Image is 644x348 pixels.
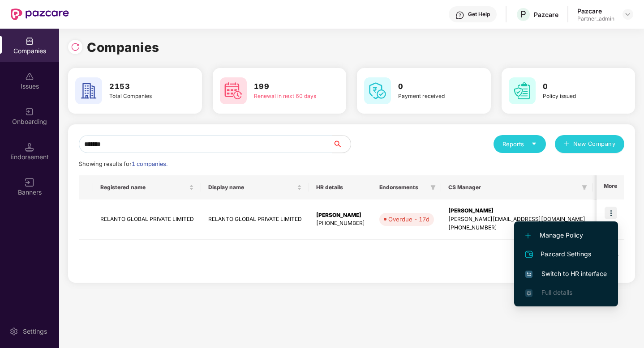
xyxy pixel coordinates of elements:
div: Total Companies [109,92,176,101]
span: Display name [208,184,295,191]
h3: 0 [543,81,610,93]
span: filter [582,185,587,190]
span: search [332,140,351,148]
img: svg+xml;base64,PHN2ZyB4bWxucz0iaHR0cDovL3d3dy53My5vcmcvMjAwMC9zdmciIHdpZHRoPSIyNCIgaGVpZ2h0PSIyNC... [524,249,534,260]
span: Switch to HR interface [525,269,607,279]
div: [PERSON_NAME][EMAIL_ADDRESS][DOMAIN_NAME] [448,215,585,224]
img: svg+xml;base64,PHN2ZyBpZD0iSGVscC0zMngzMiIgeG1sbnM9Imh0dHA6Ly93d3cudzMub3JnLzIwMDAvc3ZnIiB3aWR0aD... [455,11,464,20]
div: Overdue - 17d [388,215,429,224]
img: svg+xml;base64,PHN2ZyBpZD0iU2V0dGluZy0yMHgyMCIgeG1sbnM9Imh0dHA6Ly93d3cudzMub3JnLzIwMDAvc3ZnIiB3aW... [9,327,18,336]
div: [PERSON_NAME] [316,211,365,220]
img: svg+xml;base64,PHN2ZyB4bWxucz0iaHR0cDovL3d3dy53My5vcmcvMjAwMC9zdmciIHdpZHRoPSIxNiIgaGVpZ2h0PSIxNi... [525,271,532,278]
div: Pazcare [577,7,614,15]
span: New Company [573,140,616,149]
button: search [332,135,351,153]
span: filter [580,182,589,193]
div: Renewal in next 60 days [254,92,321,101]
span: CS Manager [448,184,578,191]
img: svg+xml;base64,PHN2ZyB4bWxucz0iaHR0cDovL3d3dy53My5vcmcvMjAwMC9zdmciIHdpZHRoPSIxMi4yMDEiIGhlaWdodD... [525,233,531,238]
span: 1 companies. [132,161,167,167]
img: svg+xml;base64,PHN2ZyB3aWR0aD0iMTQuNSIgaGVpZ2h0PSIxNC41IiB2aWV3Qm94PSIwIDAgMTYgMTYiIGZpbGw9Im5vbm... [25,143,34,152]
div: Partner_admin [577,15,614,22]
img: svg+xml;base64,PHN2ZyB3aWR0aD0iMjAiIGhlaWdodD0iMjAiIHZpZXdCb3g9IjAgMCAyMCAyMCIgZmlsbD0ibm9uZSIgeG... [25,107,34,116]
img: svg+xml;base64,PHN2ZyB4bWxucz0iaHR0cDovL3d3dy53My5vcmcvMjAwMC9zdmciIHdpZHRoPSI2MCIgaGVpZ2h0PSI2MC... [75,77,102,104]
h3: 199 [254,81,321,93]
img: svg+xml;base64,PHN2ZyB4bWxucz0iaHR0cDovL3d3dy53My5vcmcvMjAwMC9zdmciIHdpZHRoPSI2MCIgaGVpZ2h0PSI2MC... [364,77,391,104]
h1: Companies [87,38,159,57]
div: Pazcare [534,10,558,19]
img: svg+xml;base64,PHN2ZyBpZD0iQ29tcGFuaWVzIiB4bWxucz0iaHR0cDovL3d3dy53My5vcmcvMjAwMC9zdmciIHdpZHRoPS... [25,37,34,46]
div: Settings [20,327,50,336]
span: Full details [541,289,572,296]
span: caret-down [531,141,537,147]
div: [PHONE_NUMBER] [316,219,365,228]
h3: 2153 [109,81,176,93]
img: New Pazcare Logo [11,8,69,20]
td: RELANTO GLOBAL PRIVATE LIMITED [201,199,309,240]
span: filter [430,185,436,190]
div: Policy issued [543,92,610,101]
div: [PHONE_NUMBER] [448,224,585,232]
td: RELANTO GLOBAL PRIVATE LIMITED [93,199,201,240]
span: Endorsements [379,184,427,191]
img: svg+xml;base64,PHN2ZyB4bWxucz0iaHR0cDovL3d3dy53My5vcmcvMjAwMC9zdmciIHdpZHRoPSI2MCIgaGVpZ2h0PSI2MC... [509,77,536,104]
img: svg+xml;base64,PHN2ZyBpZD0iRHJvcGRvd24tMzJ4MzIiIHhtbG5zPSJodHRwOi8vd3d3LnczLm9yZy8yMDAwL3N2ZyIgd2... [624,11,631,18]
div: Get Help [468,11,490,18]
span: Manage Policy [525,230,607,240]
th: Display name [201,175,309,199]
span: Pazcard Settings [525,249,607,260]
span: P [520,9,526,20]
img: icon [605,207,617,219]
img: svg+xml;base64,PHN2ZyBpZD0iSXNzdWVzX2Rpc2FibGVkIiB4bWxucz0iaHR0cDovL3d3dy53My5vcmcvMjAwMC9zdmciIH... [25,72,34,81]
div: Payment received [398,92,465,101]
span: filter [429,182,438,193]
div: Reports [502,140,537,149]
img: svg+xml;base64,PHN2ZyB4bWxucz0iaHR0cDovL3d3dy53My5vcmcvMjAwMC9zdmciIHdpZHRoPSI2MCIgaGVpZ2h0PSI2MC... [220,77,247,104]
h3: 0 [398,81,465,93]
img: svg+xml;base64,PHN2ZyBpZD0iUmVsb2FkLTMyeDMyIiB4bWxucz0iaHR0cDovL3d3dy53My5vcmcvMjAwMC9zdmciIHdpZH... [71,42,80,51]
th: Registered name [93,175,201,199]
img: svg+xml;base64,PHN2ZyB3aWR0aD0iMTYiIGhlaWdodD0iMTYiIHZpZXdCb3g9IjAgMCAxNiAxNiIgZmlsbD0ibm9uZSIgeG... [25,178,34,187]
th: More [597,175,624,199]
span: Showing results for [79,161,167,167]
span: plus [564,141,570,148]
img: svg+xml;base64,PHN2ZyB4bWxucz0iaHR0cDovL3d3dy53My5vcmcvMjAwMC9zdmciIHdpZHRoPSIxNi4zNjMiIGhlaWdodD... [525,289,532,297]
th: HR details [309,175,372,199]
button: plusNew Company [555,135,624,153]
div: [PERSON_NAME] [448,207,585,215]
span: Registered name [100,184,187,191]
